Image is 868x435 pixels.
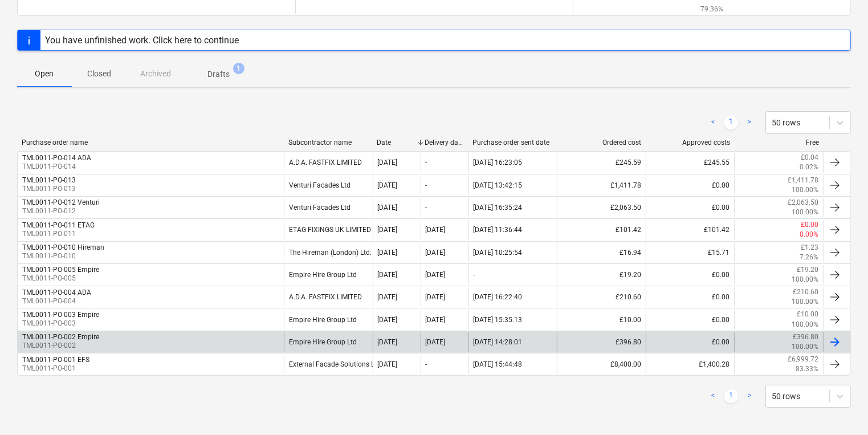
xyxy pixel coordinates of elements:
p: TML0011-PO-004 [22,296,91,306]
div: £245.59 [557,153,646,172]
p: £19.20 [797,265,818,275]
div: [DATE] 16:35:24 [474,204,523,212]
div: £101.42 [646,220,735,239]
div: Purchase order sent date [473,139,553,147]
div: [DATE] [426,316,446,324]
div: [DATE] [426,226,446,234]
div: [DATE] 11:36:44 [474,226,523,234]
div: [DATE] 10:25:54 [474,249,523,257]
div: £19.20 [557,265,646,284]
div: Empire Hire Group Ltd [284,332,373,352]
div: [DATE] [378,338,398,346]
div: The Hireman (London) Ltd. [284,243,373,262]
div: ETAG FIXINGS UK LIMITED [284,220,373,239]
div: - [474,271,475,279]
div: - [426,181,427,189]
div: £1,400.28 [646,355,735,374]
div: [DATE] [378,181,398,189]
p: 83.33% [796,364,818,374]
div: [DATE] [426,271,446,279]
div: TML0011-PO-013 [22,176,76,184]
p: TML0011-PO-010 [22,251,104,261]
p: £10.00 [797,310,818,319]
div: [DATE] [378,316,398,324]
div: £0.00 [646,265,735,284]
div: [DATE] 15:35:13 [474,316,523,324]
div: External Facade Solutions Limited [284,355,373,374]
div: £2,063.50 [557,198,646,217]
p: TML0011-PO-003 [22,319,99,328]
p: 100.00% [792,275,818,284]
div: [DATE] [426,293,446,301]
p: Drafts [207,68,230,80]
p: 100.00% [792,297,818,307]
p: 0.02% [800,162,818,172]
p: £0.04 [801,153,818,162]
p: £2,063.50 [788,198,818,208]
div: £245.55 [646,153,735,172]
div: Ordered cost [561,139,641,147]
div: Free [739,139,819,147]
div: £0.00 [646,176,735,195]
div: £0.00 [646,310,735,329]
div: Subcontractor name [288,139,368,147]
a: Page 1 is your current page [724,389,738,403]
p: 100.00% [792,185,818,195]
div: £0.00 [646,198,735,217]
div: - [426,204,427,212]
div: £0.00 [646,287,735,307]
span: 1 [233,63,244,74]
p: 100.00% [792,208,818,217]
div: TML0011-PO-001 EFS [22,356,89,364]
div: TML0011-PO-005 Empire [22,266,99,274]
p: £1.23 [801,243,818,253]
p: £1,411.78 [788,176,818,185]
p: TML0011-PO-013 [22,184,76,194]
div: [DATE] [378,226,398,234]
div: You have unfinished work. Click here to continue [45,35,239,46]
p: TML0011-PO-001 [22,364,89,373]
div: Venturi Facades Ltd [284,198,373,217]
div: [DATE] [426,249,446,257]
p: Open [31,68,58,80]
div: [DATE] [378,360,398,368]
p: TML0011-PO-011 [22,229,95,239]
p: TML0011-PO-014 [22,162,91,172]
div: TML0011-PO-012 Venturi [22,198,100,206]
p: 0.00% [800,230,818,239]
div: A.D.A. FASTFIX LIMITED [284,153,373,172]
div: [DATE] [378,271,398,279]
div: A.D.A. FASTFIX LIMITED [284,287,373,307]
div: Chat Widget [811,380,868,435]
div: [DATE] 13:42:15 [474,181,523,189]
p: 79.36% [687,5,737,14]
div: TML0011-PO-003 Empire [22,311,99,319]
p: TML0011-PO-002 [22,341,99,351]
div: TML0011-PO-014 ADA [22,154,91,162]
p: 100.00% [792,320,818,330]
div: [DATE] [378,293,398,301]
a: Previous page [706,389,720,403]
div: £8,400.00 [557,355,646,374]
div: £396.80 [557,332,646,352]
div: TML0011-PO-010 Hireman [22,243,104,251]
div: £10.00 [557,310,646,329]
div: £101.42 [557,220,646,239]
div: - [426,158,427,166]
div: Empire Hire Group Ltd [284,265,373,284]
div: [DATE] [378,158,398,166]
p: £6,999.72 [788,355,818,364]
p: Closed [85,68,113,80]
div: [DATE] 16:23:05 [474,158,523,166]
p: TML0011-PO-005 [22,274,99,283]
div: Purchase order name [22,139,279,147]
p: £0.00 [801,220,818,230]
div: TML0011-PO-011 ETAG [22,221,95,229]
a: Previous page [706,116,720,129]
div: Delivery date [425,139,464,147]
a: Page 1 is your current page [724,116,738,129]
a: Next page [743,389,756,403]
div: Venturi Facades Ltd [284,176,373,195]
a: Next page [743,116,756,129]
div: £210.60 [557,287,646,307]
